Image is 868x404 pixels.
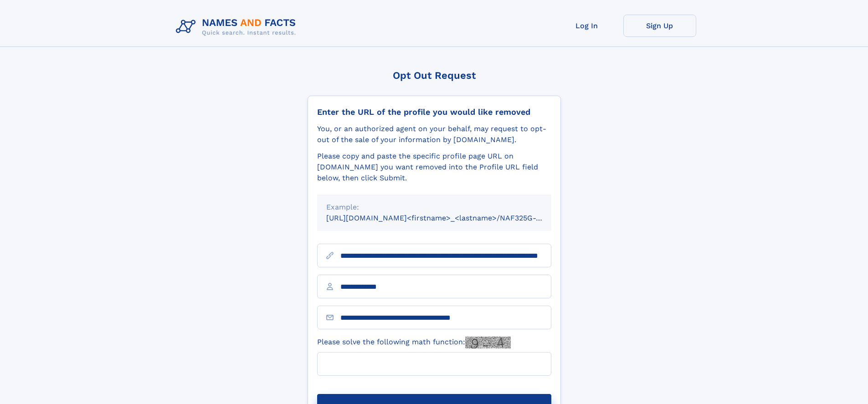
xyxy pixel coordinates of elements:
[326,202,542,213] div: Example:
[317,123,551,145] div: You, or an authorized agent on your behalf, may request to opt-out of the sale of your informatio...
[317,337,511,348] label: Please solve the following math function:
[623,15,696,37] a: Sign Up
[550,15,623,37] a: Log In
[172,15,303,39] img: Logo Names and Facts
[308,70,561,81] div: Opt Out Request
[326,214,569,222] small: [URL][DOMAIN_NAME]<firstname>_<lastname>/NAF325G-xxxxxxxx
[317,151,551,184] div: Please copy and paste the specific profile page URL on [DOMAIN_NAME] you want removed into the Pr...
[317,107,551,117] div: Enter the URL of the profile you would like removed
